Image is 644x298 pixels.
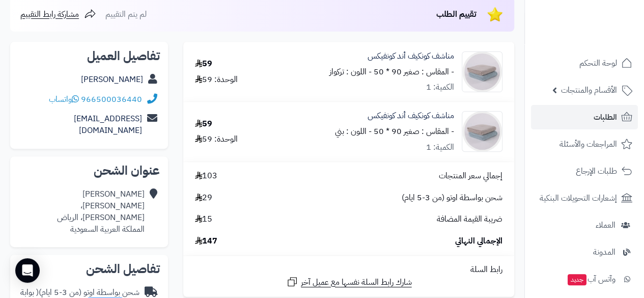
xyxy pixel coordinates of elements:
[436,8,477,20] span: تقييم الطلب
[20,8,79,20] span: مشاركة رابط التقييم
[368,110,454,122] a: مناشف كونكيف أند كونفيكس
[195,118,212,130] div: 59
[531,213,638,237] a: العملاء
[286,276,412,288] a: شارك رابط السلة نفسها مع عميل آخر
[575,23,634,45] img: logo-2.png
[105,8,147,20] span: لم يتم التقييم
[462,111,502,152] img: 1754839838-%D9%83%D9%88%D9%86%D9%83%D9%8A%D9%81%20%D8%A3%D9%86%D8%AF%20%D9%83%D9%88%D9%86%D9%81%D...
[20,8,96,20] a: مشاركة رابط التقييم
[49,93,79,105] a: واتساب
[531,240,638,264] a: المدونة
[579,56,617,70] span: لوحة التحكم
[57,188,145,235] div: [PERSON_NAME] [PERSON_NAME]، [PERSON_NAME]، الرياض المملكة العربية السعودية
[531,51,638,75] a: لوحة التحكم
[374,66,454,78] small: - المقاس : صغير 90 * 50
[329,66,372,78] small: - اللون : تركواز
[195,74,238,86] div: الوحدة: 59
[81,73,143,86] a: [PERSON_NAME]
[531,267,638,291] a: وآتس آبجديد
[531,132,638,156] a: المراجعات والأسئلة
[568,274,586,285] span: جديد
[187,264,510,276] div: رابط السلة
[18,50,160,62] h2: تفاصيل العميل
[195,58,212,70] div: 59
[540,191,617,205] span: إشعارات التحويلات البنكية
[368,50,454,62] a: مناشف كونكيف أند كونفيكس
[596,218,615,232] span: العملاء
[81,93,142,105] a: 966500036440
[531,159,638,183] a: طلبات الإرجاع
[455,235,502,247] span: الإجمالي النهائي
[567,272,615,286] span: وآتس آب
[301,277,412,288] span: شارك رابط السلة نفسها مع عميل آخر
[561,83,617,97] span: الأقسام والمنتجات
[593,245,615,259] span: المدونة
[426,142,454,153] div: الكمية: 1
[335,125,372,138] small: - اللون : بني
[374,125,454,138] small: - المقاس : صغير 90 * 50
[402,192,502,204] span: شحن بواسطة اوتو (من 3-5 ايام)
[594,110,617,124] span: الطلبات
[18,165,160,177] h2: عنوان الشحن
[195,235,217,247] span: 147
[195,133,238,145] div: الوحدة: 59
[439,170,502,182] span: إجمالي سعر المنتجات
[576,164,617,178] span: طلبات الإرجاع
[195,192,212,204] span: 29
[15,258,40,283] div: Open Intercom Messenger
[531,186,638,210] a: إشعارات التحويلات البنكية
[18,263,160,275] h2: تفاصيل الشحن
[74,113,142,137] a: [EMAIL_ADDRESS][DOMAIN_NAME]
[195,170,217,182] span: 103
[559,137,617,151] span: المراجعات والأسئلة
[437,213,502,225] span: ضريبة القيمة المضافة
[531,105,638,129] a: الطلبات
[462,51,502,92] img: 1754839838-%D9%83%D9%88%D9%86%D9%83%D9%8A%D9%81%20%D8%A3%D9%86%D8%AF%20%D9%83%D9%88%D9%86%D9%81%D...
[426,82,454,93] div: الكمية: 1
[195,213,212,225] span: 15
